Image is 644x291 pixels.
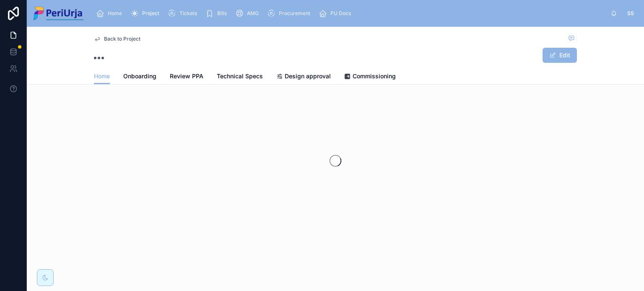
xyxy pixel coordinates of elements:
[104,36,140,42] span: Back to Project
[94,36,140,42] a: Back to Project
[179,10,197,17] span: Tickets
[217,69,263,85] a: Technical Specs
[94,69,110,85] a: Home
[276,69,331,85] a: Design approval
[217,10,227,17] span: Bills
[316,6,357,21] a: PU Docs
[279,10,310,17] span: Procurement
[142,10,159,17] span: Project
[543,48,577,63] button: Edit
[123,69,156,85] a: Onboarding
[203,6,233,21] a: Bills
[165,6,203,21] a: Tickets
[170,72,203,80] span: Review PPA
[265,6,316,21] a: Procurement
[34,7,83,20] img: App logo
[128,6,165,21] a: Project
[93,6,128,21] a: Home
[233,6,265,21] a: AMG
[353,72,396,80] span: Commissioning
[217,72,263,80] span: Technical Specs
[344,69,396,85] a: Commissioning
[123,72,156,80] span: Onboarding
[627,10,634,17] span: SS
[170,69,203,85] a: Review PPA
[90,4,610,23] div: scrollable content
[330,10,351,17] span: PU Docs
[94,72,110,80] span: Home
[108,10,122,17] span: Home
[247,10,259,17] span: AMG
[285,72,331,80] span: Design approval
